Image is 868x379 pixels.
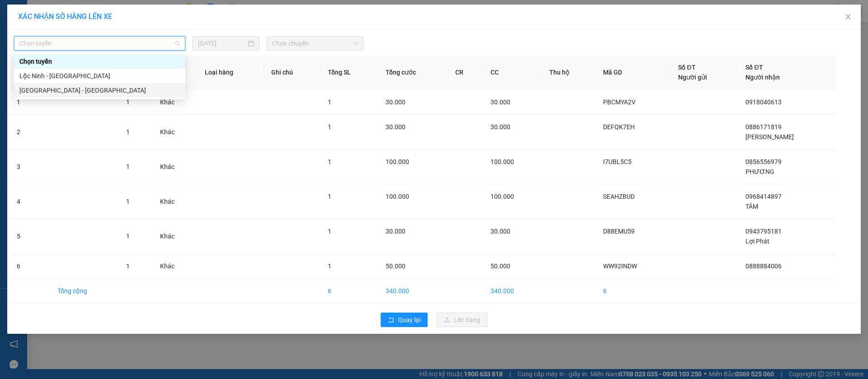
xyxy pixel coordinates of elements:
[745,203,758,210] span: TÂM
[386,228,406,235] span: 30.000
[50,279,119,304] td: Tổng cộng
[745,193,782,200] span: 0968414897
[844,13,852,20] span: close
[9,254,50,279] td: 6
[126,233,130,240] span: 1
[745,262,782,270] span: 0888884006
[491,98,510,106] span: 30.000
[9,55,50,90] th: STT
[603,98,636,106] span: PBCMYA2V
[745,133,794,140] span: [PERSON_NAME]
[745,64,763,71] span: Số ĐT
[126,128,130,136] span: 1
[9,219,50,254] td: 5
[603,123,635,131] span: DEFQK7EH
[126,98,130,106] span: 1
[321,279,379,304] td: 6
[381,313,428,327] button: rollbackQuay lại
[9,150,50,184] td: 3
[153,254,198,279] td: Khác
[745,123,782,131] span: 0886171819
[483,279,542,304] td: 340.000
[398,315,420,325] span: Quay lại
[596,55,671,90] th: Mã GD
[745,98,782,106] span: 0918040613
[835,5,861,30] button: Close
[18,12,112,21] span: XÁC NHẬN SỐ HÀNG LÊN XE
[264,55,320,90] th: Ghi chú
[328,193,331,200] span: 1
[491,228,510,235] span: 30.000
[678,64,695,71] span: Số ĐT
[126,262,130,270] span: 1
[678,74,707,81] span: Người gửi
[386,98,406,106] span: 30.000
[745,238,769,245] span: Lợi Phát
[153,150,198,184] td: Khác
[386,262,406,270] span: 50.000
[745,74,780,81] span: Người nhận
[19,85,180,95] div: [GEOGRAPHIC_DATA] - [GEOGRAPHIC_DATA]
[603,262,637,270] span: WW92INDW
[9,115,50,150] td: 2
[491,193,514,200] span: 100.000
[437,313,487,327] button: uploadLên hàng
[321,55,379,90] th: Tổng SL
[153,115,198,150] td: Khác
[491,158,514,165] span: 100.000
[448,55,483,90] th: CR
[328,158,331,165] span: 1
[542,55,596,90] th: Thu hộ
[386,193,409,200] span: 100.000
[491,262,510,270] span: 50.000
[328,228,331,235] span: 1
[14,54,185,69] div: Chọn tuyến
[328,123,331,131] span: 1
[126,163,130,170] span: 1
[19,37,180,50] span: Chọn tuyến
[596,279,671,304] td: 6
[153,184,198,219] td: Khác
[272,37,358,50] span: Chọn chuyến
[9,90,50,115] td: 1
[19,56,180,66] div: Chọn tuyến
[198,38,246,48] input: 11/08/2025
[386,123,406,131] span: 30.000
[198,55,264,90] th: Loại hàng
[745,158,782,165] span: 0856556979
[14,83,185,98] div: Sài Gòn - Lộc Ninh
[14,69,185,83] div: Lộc Ninh - Sài Gòn
[378,55,448,90] th: Tổng cước
[745,228,782,235] span: 0943795181
[483,55,542,90] th: CC
[603,193,635,200] span: SEAHZBUD
[328,98,331,106] span: 1
[153,90,198,115] td: Khác
[328,262,331,270] span: 1
[386,158,409,165] span: 100.000
[19,71,180,81] div: Lộc Ninh - [GEOGRAPHIC_DATA]
[388,317,394,324] span: rollback
[378,279,448,304] td: 340.000
[603,228,635,235] span: D88EMU59
[603,158,632,165] span: I7UBL5C5
[126,198,130,205] span: 1
[9,184,50,219] td: 4
[745,168,774,175] span: PHƯƠNG
[153,219,198,254] td: Khác
[491,123,510,131] span: 30.000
